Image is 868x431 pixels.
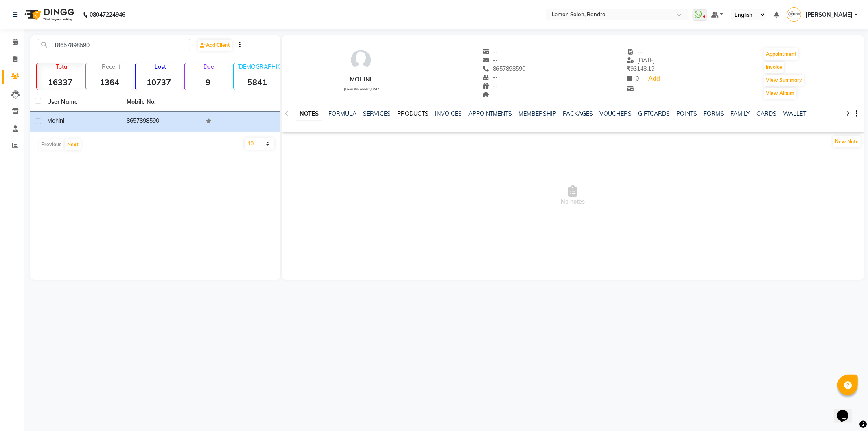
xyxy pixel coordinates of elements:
[805,11,853,19] span: [PERSON_NAME]
[349,48,373,72] img: avatar
[21,3,77,26] img: logo
[237,63,281,70] p: [DEMOGRAPHIC_DATA]
[296,107,322,121] a: NOTES
[65,139,81,150] button: Next
[397,110,429,117] a: PRODUCTS
[833,136,861,147] button: New Note
[627,75,639,82] span: 0
[139,63,182,70] p: Lost
[731,110,750,117] a: FAMILY
[787,7,801,22] img: Samira Khan
[483,74,498,81] span: --
[198,40,232,51] a: Add Client
[40,63,84,70] p: Total
[363,110,391,117] a: SERVICES
[122,93,201,112] th: Mobile No.
[90,63,133,70] p: Recent
[627,65,631,73] span: ₹
[90,3,125,26] b: 08047224946
[185,77,232,87] strong: 9
[627,57,655,64] span: [DATE]
[483,48,498,55] span: --
[638,110,670,117] a: GIFTCARDS
[282,155,864,236] span: No notes
[435,110,462,117] a: INVOICES
[47,117,64,124] span: mohini
[563,110,593,117] a: PACKAGES
[764,62,784,73] button: Invoice
[483,65,526,73] span: 8657898590
[136,77,182,87] strong: 10737
[42,93,122,112] th: User Name
[764,88,796,99] button: View Album
[600,110,632,117] a: VOUCHERS
[483,91,498,98] span: --
[122,112,201,132] td: 8657898590
[764,75,804,86] button: View Summary
[519,110,557,117] a: MEMBERSHIP
[834,398,860,423] iframe: chat widget
[38,39,190,51] input: Search by Name/Mobile/Email/Code
[186,63,232,70] p: Due
[328,110,356,117] a: FORMULA
[341,75,381,84] div: mohini
[647,73,662,85] a: Add
[627,48,643,55] span: --
[344,87,381,91] span: [DEMOGRAPHIC_DATA]
[483,82,498,90] span: --
[86,77,133,87] strong: 1364
[483,57,498,64] span: --
[704,110,724,117] a: FORMS
[677,110,697,117] a: POINTS
[643,75,644,83] span: |
[764,48,798,60] button: Appointment
[37,77,84,87] strong: 16337
[468,110,512,117] a: APPOINTMENTS
[627,65,655,73] span: 93148.19
[757,110,777,117] a: CARDS
[234,77,281,87] strong: 5841
[783,110,807,117] a: WALLET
